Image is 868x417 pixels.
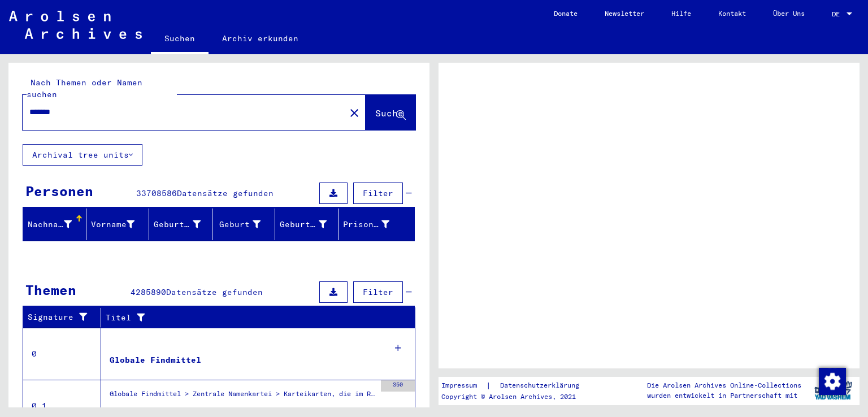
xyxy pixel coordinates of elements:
div: Geburtsname [154,215,215,233]
div: Geburt‏ [217,219,261,231]
td: 0 [23,328,101,380]
p: Die Arolsen Archives Online-Collections [647,380,801,390]
mat-header-cell: Prisoner # [338,208,415,240]
div: Zustimmung ändern [818,367,845,394]
button: Filter [353,183,403,204]
span: 33708586 [136,188,177,198]
div: 350 [381,380,415,392]
div: Titel [106,309,404,327]
div: Geburtsdatum [280,215,341,233]
span: Datensätze gefunden [177,188,274,198]
button: Clear [343,101,366,124]
mat-header-cell: Geburtsdatum [275,208,338,240]
div: | [441,380,593,392]
span: Suche [375,107,403,119]
p: Copyright © Arolsen Archives, 2021 [441,392,593,402]
button: Archival tree units [23,144,142,166]
div: Personen [25,181,93,201]
div: Themen [25,280,76,300]
mat-header-cell: Vorname [86,208,150,240]
div: Signature [28,311,92,323]
mat-icon: close [348,106,361,120]
div: Geburtsdatum [280,219,327,231]
img: Arolsen_neg.svg [9,11,142,39]
img: yv_logo.png [812,376,854,405]
div: Geburtsname [154,219,201,231]
div: Geburt‏ [217,215,275,233]
mat-header-cell: Geburtsname [149,208,212,240]
div: Prisoner # [343,215,404,233]
img: Zustimmung ändern [819,368,846,395]
a: Archiv erkunden [209,25,312,52]
div: Vorname [91,219,135,231]
span: Filter [363,188,393,198]
div: Vorname [91,215,149,233]
a: Suchen [151,25,209,54]
span: Filter [363,287,393,297]
span: 4285890 [131,287,166,297]
div: Nachname [28,219,72,231]
a: Datenschutzerklärung [491,380,593,392]
p: wurden entwickelt in Partnerschaft mit [647,390,801,401]
a: Impressum [441,380,486,392]
mat-header-cell: Geburt‏ [212,208,276,240]
mat-header-cell: Nachname [23,208,86,240]
button: Suche [366,95,415,130]
span: DE [832,10,844,18]
div: Globale Findmittel [110,354,201,366]
div: Signature [28,309,103,327]
div: Prisoner # [343,219,390,231]
div: Titel [106,312,393,324]
button: Filter [353,281,403,303]
div: Globale Findmittel > Zentrale Namenkartei > Karteikarten, die im Rahmen der sequentiellen Massend... [110,389,375,405]
span: Datensätze gefunden [166,287,263,297]
mat-label: Nach Themen oder Namen suchen [27,77,142,99]
div: Nachname [28,215,86,233]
